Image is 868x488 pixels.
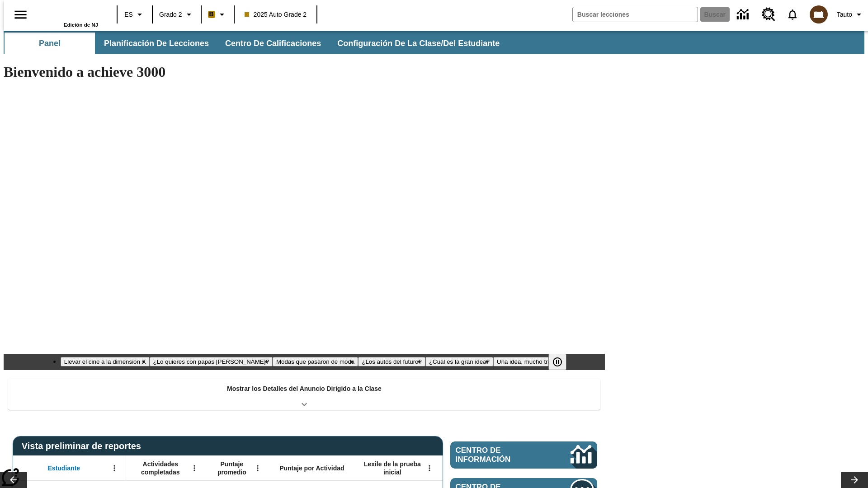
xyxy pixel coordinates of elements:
[48,464,80,472] span: Estudiante
[4,33,508,54] div: Subbarra de navegación
[209,9,214,20] span: B
[358,357,425,366] button: Diapositiva 4 ¿Los autos del futuro?
[251,461,264,475] button: Abrir menú
[573,7,698,22] input: Buscar campo
[450,441,597,469] a: Centro de información
[150,357,273,366] button: Diapositiva 2 ¿Lo quieres con papas fritas?
[359,460,425,476] span: Lexile de la prueba inicial
[97,33,216,54] button: Planificación de lecciones
[131,460,190,476] span: Actividades completadas
[120,6,149,23] button: Lenguaje: ES, Selecciona un idioma
[7,1,34,28] button: Abrir el menú lateral
[22,441,146,451] span: Vista preliminar de reportes
[210,460,254,476] span: Puntaje promedio
[781,3,804,26] a: Notificaciones
[39,3,98,28] div: Portada
[64,22,98,28] span: Edición de NJ
[61,357,150,366] button: Diapositiva 1 Llevar el cine a la dimensión X
[731,2,756,27] a: Centro de información
[423,461,436,475] button: Abrir menú
[273,357,358,366] button: Diapositiva 3 Modas que pasaron de moda
[8,379,600,410] div: Mostrar los Detalles del Anuncio Dirigido a la Clase
[5,33,95,54] button: Panel
[833,6,868,23] button: Perfil/Configuración
[756,2,781,27] a: Centro de recursos, Se abrirá en una pestaña nueva.
[108,461,121,475] button: Abrir menú
[218,33,328,54] button: Centro de calificaciones
[204,6,231,23] button: Boost El color de la clase es anaranjado claro. Cambiar el color de la clase.
[245,10,307,19] span: 2025 Auto Grade 2
[804,3,833,26] button: Escoja un nuevo avatar
[493,357,566,366] button: Diapositiva 6 Una idea, mucho trabajo
[159,10,182,19] span: Grado 2
[279,464,344,472] span: Puntaje por Actividad
[188,461,201,475] button: Abrir menú
[837,10,852,19] span: Tauto
[456,446,540,464] span: Centro de información
[39,4,98,22] a: Portada
[810,5,828,23] img: avatar image
[548,354,566,370] button: Pausar
[124,10,133,19] span: ES
[227,384,382,394] p: Mostrar los Detalles del Anuncio Dirigido a la Clase
[425,357,493,366] button: Diapositiva 5 ¿Cuál es la gran idea?
[841,472,868,488] button: Carrusel de lecciones, seguir
[330,33,507,54] button: Configuración de la clase/del estudiante
[4,64,605,80] h1: Bienvenido a achieve 3000
[548,354,576,370] div: Pausar
[4,31,864,54] div: Subbarra de navegación
[156,6,198,23] button: Grado: Grado 2, Elige un grado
